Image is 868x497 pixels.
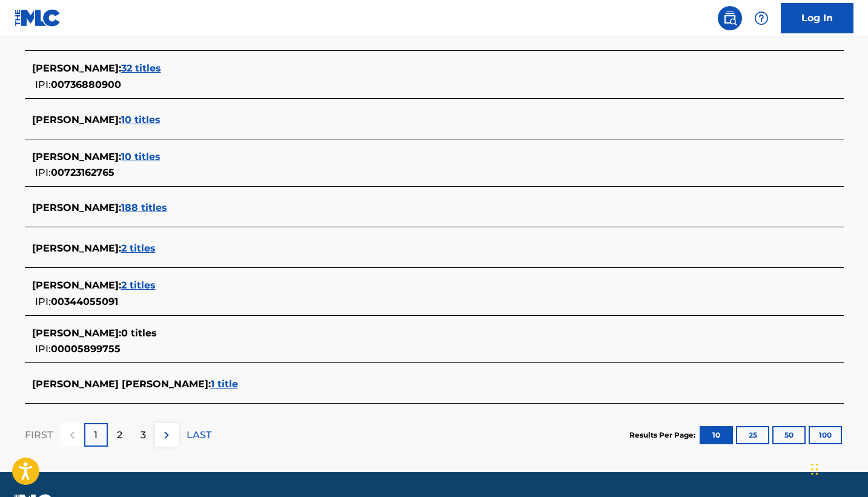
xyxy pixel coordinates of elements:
[811,451,818,487] div: Drag
[51,79,121,90] span: 00736880900
[35,343,51,355] span: IPI:
[32,202,121,213] span: [PERSON_NAME] :
[51,343,121,355] span: 00005899755
[629,430,698,441] p: Results Per Page:
[772,426,806,444] button: 50
[32,151,121,162] span: [PERSON_NAME] :
[700,426,733,444] button: 10
[121,62,161,74] span: 32 titles
[121,327,157,339] span: 0 titles
[723,11,737,25] img: search
[32,62,121,74] span: [PERSON_NAME] :
[35,167,51,178] span: IPI:
[809,426,842,444] button: 100
[141,428,146,442] p: 3
[718,6,742,30] a: Public Search
[121,202,167,213] span: 188 titles
[121,114,161,125] span: 10 titles
[25,428,53,442] p: FIRST
[32,327,121,339] span: [PERSON_NAME] :
[749,6,774,30] div: Help
[781,3,853,33] a: Log In
[121,242,156,254] span: 2 titles
[51,167,114,178] span: 00723162765
[211,378,238,390] span: 1 title
[736,426,769,444] button: 25
[94,428,98,442] p: 1
[187,428,211,442] p: LAST
[121,151,161,162] span: 10 titles
[754,11,769,25] img: help
[807,439,868,497] iframe: Chat Widget
[117,428,122,442] p: 2
[35,79,51,90] span: IPI:
[32,279,121,291] span: [PERSON_NAME] :
[15,9,61,27] img: MLC Logo
[51,296,118,307] span: 00344055091
[32,114,121,125] span: [PERSON_NAME] :
[32,242,121,254] span: [PERSON_NAME] :
[159,428,174,442] img: right
[35,296,51,307] span: IPI:
[121,279,156,291] span: 2 titles
[32,378,211,390] span: [PERSON_NAME] [PERSON_NAME] :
